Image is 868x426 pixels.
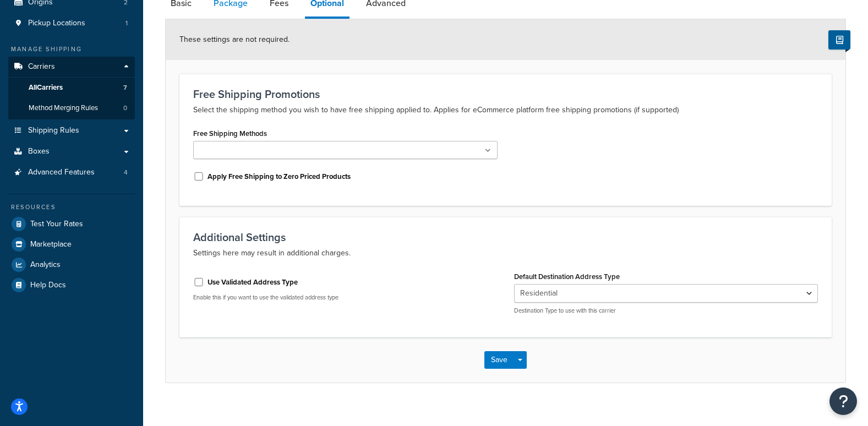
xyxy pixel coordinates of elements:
[8,57,135,119] li: Carriers
[514,272,620,281] label: Default Destination Address Type
[124,168,128,177] span: 4
[829,387,857,415] button: Open Resource Center
[8,255,135,275] a: Analytics
[123,103,127,113] span: 0
[28,147,50,156] span: Boxes
[208,277,298,287] label: Use Validated Address Type
[30,281,66,290] span: Help Docs
[8,45,135,54] div: Manage Shipping
[8,98,135,118] a: Method Merging Rules0
[125,19,128,28] span: 1
[8,214,135,234] a: Test Your Rates
[828,30,850,50] button: Show Help Docs
[28,168,95,177] span: Advanced Features
[193,88,818,100] h3: Free Shipping Promotions
[8,162,135,183] a: Advanced Features4
[8,57,135,77] a: Carriers
[28,19,85,28] span: Pickup Locations
[8,98,135,118] li: Method Merging Rules
[484,351,514,369] button: Save
[28,126,79,135] span: Shipping Rules
[8,121,135,141] a: Shipping Rules
[8,13,135,34] li: Pickup Locations
[514,307,818,315] p: Destination Type to use with this carrier
[8,275,135,295] a: Help Docs
[208,172,351,182] label: Apply Free Shipping to Zero Priced Products
[193,231,818,243] h3: Additional Settings
[8,141,135,162] a: Boxes
[30,260,61,270] span: Analytics
[8,203,135,212] div: Resources
[8,78,135,98] a: AllCarriers7
[8,234,135,254] a: Marketplace
[30,220,83,229] span: Test Your Rates
[8,13,135,34] a: Pickup Locations1
[193,293,498,302] p: Enable this if you want to use the validated address type
[29,103,98,113] span: Method Merging Rules
[123,83,127,92] span: 7
[30,240,72,249] span: Marketplace
[193,129,267,138] label: Free Shipping Methods
[29,83,63,92] span: All Carriers
[193,247,818,260] p: Settings here may result in additional charges.
[28,62,55,72] span: Carriers
[179,34,290,45] span: These settings are not required.
[8,162,135,183] li: Advanced Features
[193,103,818,117] p: Select the shipping method you wish to have free shipping applied to. Applies for eCommerce platf...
